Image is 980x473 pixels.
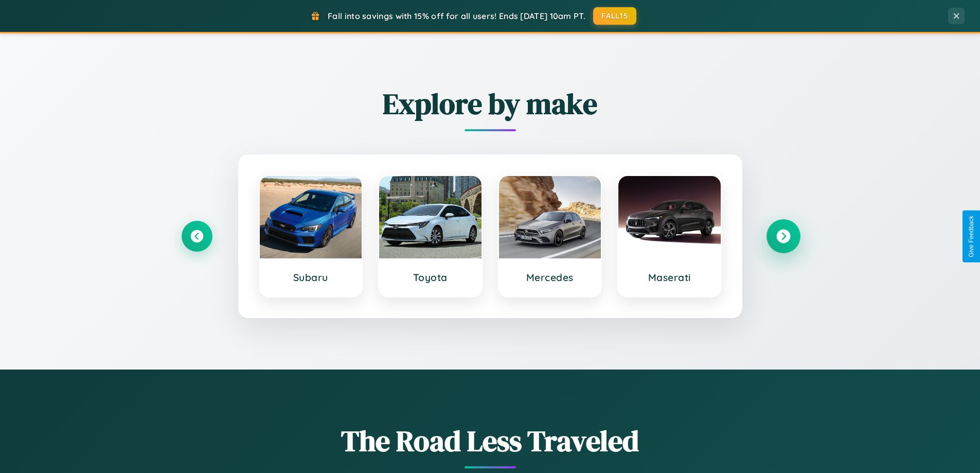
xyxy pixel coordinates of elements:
[182,84,799,124] h2: Explore by make
[328,11,585,21] span: Fall into savings with 15% off for all users! Ends [DATE] 10am PT.
[389,271,471,284] h3: Toyota
[270,271,352,284] h3: Subaru
[182,421,799,461] h1: The Road Less Traveled
[593,7,636,25] button: FALL15
[509,271,591,284] h3: Mercedes
[968,216,975,257] div: Give Feedback
[629,271,710,284] h3: Maserati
